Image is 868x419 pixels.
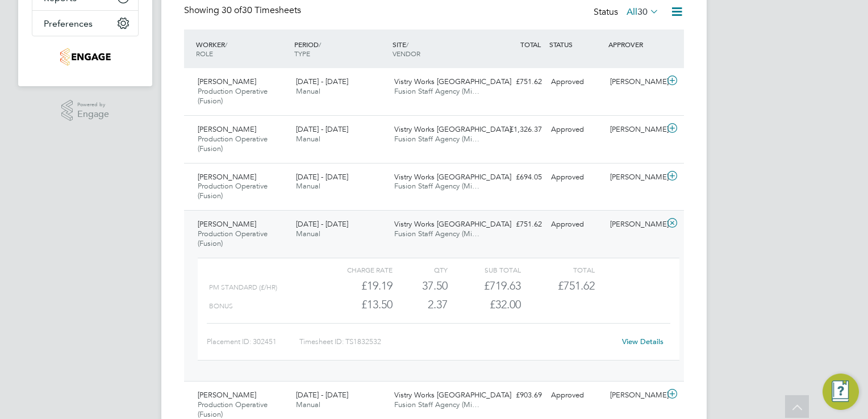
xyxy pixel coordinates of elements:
[319,276,393,295] div: £19.19
[198,390,256,400] span: [PERSON_NAME]
[394,172,511,182] span: Vistry Works [GEOGRAPHIC_DATA]
[296,219,348,229] span: [DATE] - [DATE]
[32,48,139,66] a: Go to home page
[222,5,301,16] span: 30 Timesheets
[606,168,665,187] div: [PERSON_NAME]
[406,40,408,49] span: /
[546,386,606,405] div: Approved
[198,181,268,200] span: Production Operative (Fusion)
[60,48,111,66] img: fusionstaff-logo-retina.png
[520,40,541,49] span: TOTAL
[521,263,594,276] div: Total
[198,400,268,419] span: Production Operative (Fusion)
[546,215,606,234] div: Approved
[198,134,268,153] span: Production Operative (Fusion)
[606,73,665,91] div: [PERSON_NAME]
[546,34,606,55] div: STATUS
[198,172,256,182] span: [PERSON_NAME]
[296,134,320,144] span: Manual
[622,337,663,346] a: View Details
[394,124,511,134] span: Vistry Works [GEOGRAPHIC_DATA]
[637,6,648,18] span: 30
[198,229,268,248] span: Production Operative (Fusion)
[61,100,110,121] a: Powered byEngage
[487,73,546,91] div: £751.62
[546,120,606,139] div: Approved
[296,229,320,238] span: Manual
[222,5,242,16] span: 30 of
[198,219,256,229] span: [PERSON_NAME]
[296,77,348,86] span: [DATE] - [DATE]
[394,229,479,238] span: Fusion Staff Agency (Mi…
[448,276,521,295] div: £719.63
[184,5,303,16] div: Showing
[487,168,546,187] div: £694.05
[394,390,511,400] span: Vistry Works [GEOGRAPHIC_DATA]
[393,295,448,314] div: 2.37
[296,400,320,409] span: Manual
[209,283,277,291] span: PM Standard (£/HR)
[606,120,665,139] div: [PERSON_NAME]
[32,11,138,36] button: Preferences
[319,263,393,276] div: Charge rate
[487,386,546,405] div: £903.69
[209,302,233,310] span: BONUS
[394,181,479,191] span: Fusion Staff Agency (Mi…
[606,215,665,234] div: [PERSON_NAME]
[77,100,109,110] span: Powered by
[394,134,479,144] span: Fusion Staff Agency (Mi…
[196,49,213,58] span: ROLE
[487,215,546,234] div: £751.62
[294,49,310,58] span: TYPE
[296,181,320,191] span: Manual
[448,295,521,314] div: £32.00
[390,34,488,64] div: SITE
[291,34,390,64] div: PERIOD
[606,34,665,55] div: APPROVER
[393,263,448,276] div: QTY
[393,49,420,58] span: VENDOR
[193,34,291,64] div: WORKER
[44,18,93,29] span: Preferences
[558,279,595,292] span: £751.62
[394,77,511,86] span: Vistry Works [GEOGRAPHIC_DATA]
[594,5,661,20] div: Status
[606,386,665,405] div: [PERSON_NAME]
[296,172,348,182] span: [DATE] - [DATE]
[77,110,109,119] span: Engage
[546,168,606,187] div: Approved
[296,86,320,96] span: Manual
[319,40,321,49] span: /
[393,276,448,295] div: 37.50
[394,219,511,229] span: Vistry Works [GEOGRAPHIC_DATA]
[394,400,479,409] span: Fusion Staff Agency (Mi…
[198,86,268,106] span: Production Operative (Fusion)
[198,124,256,134] span: [PERSON_NAME]
[319,295,393,314] div: £13.50
[225,40,227,49] span: /
[627,6,659,18] label: All
[394,86,479,96] span: Fusion Staff Agency (Mi…
[448,263,521,276] div: Sub Total
[296,390,348,400] span: [DATE] - [DATE]
[198,77,256,86] span: [PERSON_NAME]
[299,333,615,351] div: Timesheet ID: TS1832532
[546,73,606,91] div: Approved
[296,124,348,134] span: [DATE] - [DATE]
[487,120,546,139] div: £1,326.37
[207,333,299,351] div: Placement ID: 302451
[823,374,859,410] button: Engage Resource Center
